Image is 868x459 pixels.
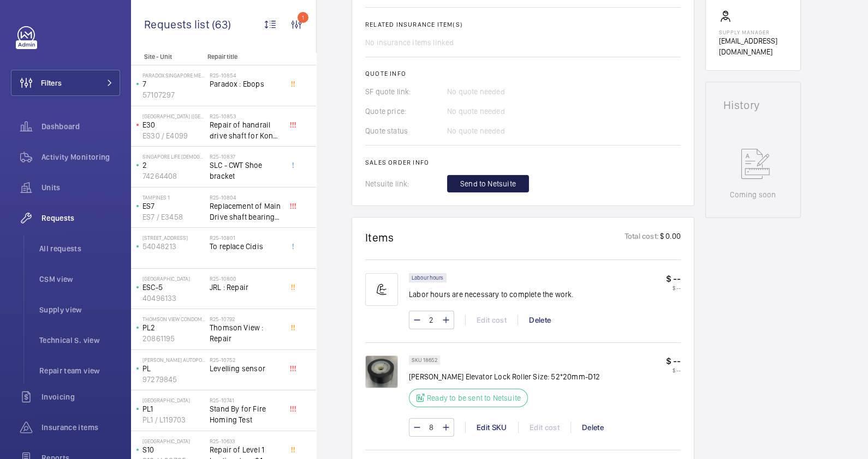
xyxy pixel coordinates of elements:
[142,194,205,201] p: Tampines 1
[210,403,282,425] span: Stand By for Fire Homing Test
[210,234,282,241] h2: R25-10801
[210,241,282,252] span: To replace Cidis
[518,315,562,325] div: Delete
[210,438,282,444] h2: R25-10633
[719,35,787,57] p: [EMAIL_ADDRESS][DOMAIN_NAME]
[142,275,205,282] p: [GEOGRAPHIC_DATA]
[142,119,205,130] p: E30
[39,243,120,254] span: All requests
[41,121,120,132] span: Dashboard
[144,17,212,31] span: Requests list
[659,231,681,244] p: $ 0.00
[142,438,205,444] p: [GEOGRAPHIC_DATA]
[142,374,205,385] p: 97279845
[142,293,205,304] p: 40496133
[142,153,205,160] p: Singapore Life [DEMOGRAPHIC_DATA]
[142,414,205,425] p: PL1 / L119703
[41,391,120,402] span: Invoicing
[41,182,120,193] span: Units
[39,304,120,315] span: Supply view
[723,100,783,111] h1: History
[666,285,681,291] p: $ --
[39,365,120,376] span: Repair team view
[41,213,120,224] span: Requests
[142,444,205,455] p: S10
[142,403,205,414] p: PL1
[142,78,205,89] p: 7
[412,276,444,280] p: Labour hours
[365,159,681,166] h2: Sales order info
[142,72,205,78] p: Paradox Singapore Merchant Court at [PERSON_NAME]
[409,371,600,382] p: [PERSON_NAME] Elevator Lock Roller Size: 52*20mm-D12
[365,231,394,244] h1: Items
[210,363,282,374] span: Levelling sensor
[365,273,398,306] img: muscle-sm.svg
[365,21,681,28] h2: Related insurance item(s)
[625,231,659,244] p: Total cost:
[210,322,282,344] span: Thomson View : Repair
[666,355,681,367] p: $ --
[142,201,205,212] p: ES7
[465,422,518,433] div: Edit SKU
[39,274,120,285] span: CSM view
[412,358,437,362] p: SKU 18652
[142,130,205,141] p: ES30 / E4099
[210,397,282,403] h2: R25-10741
[570,422,615,433] div: Delete
[210,282,282,293] span: JRL : Repair
[210,78,282,89] span: Paradox : Ebops
[41,77,62,88] span: Filters
[41,422,120,433] span: Insurance items
[39,335,120,346] span: Technical S. view
[142,234,205,241] p: [STREET_ADDRESS]
[365,355,398,388] img: Eczi-Y8nR1zWc-S42QbOOneh0ksAOwLDcCy5s2JXrlp1pKxO.png
[210,201,282,222] span: Replacement of Main Drive shaft bearing and gear box overhaul
[210,153,282,160] h2: R25-10837
[142,160,205,171] p: 2
[210,316,282,322] h2: R25-10792
[666,367,681,373] p: $ --
[409,289,574,300] p: Labor hours are necessary to complete the work.
[142,397,205,403] p: [GEOGRAPHIC_DATA]
[210,194,282,201] h2: R25-10804
[666,273,681,285] p: $ --
[365,70,681,77] h2: Quote info
[142,171,205,182] p: 74264408
[142,89,205,100] p: 57107297
[142,363,205,374] p: PL
[142,333,205,344] p: 20861195
[210,72,282,78] h2: R25-10854
[210,113,282,119] h2: R25-10853
[447,175,529,192] button: Send to Netsuite
[210,275,282,282] h2: R25-10800
[142,282,205,293] p: ESC-5
[207,53,280,61] p: Repair title
[142,357,205,363] p: [PERSON_NAME] Autopoint
[210,119,282,141] span: Repair of handrail drive shaft for Kone Escalator
[719,29,787,35] p: Supply manager
[210,357,282,363] h2: R25-10752
[142,316,205,322] p: Thomson View Condominium
[427,392,521,403] p: Ready to be sent to Netsuite
[11,70,120,96] button: Filters
[730,189,776,200] p: Coming soon
[41,152,120,162] span: Activity Monitoring
[210,160,282,182] span: SLC - CWT Shoe bracket
[142,322,205,333] p: PL2
[142,212,205,222] p: ES7 / E3458
[131,53,203,61] p: Site - Unit
[460,178,516,189] span: Send to Netsuite
[142,241,205,252] p: 54048213
[142,113,205,119] p: [GEOGRAPHIC_DATA] ([GEOGRAPHIC_DATA])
